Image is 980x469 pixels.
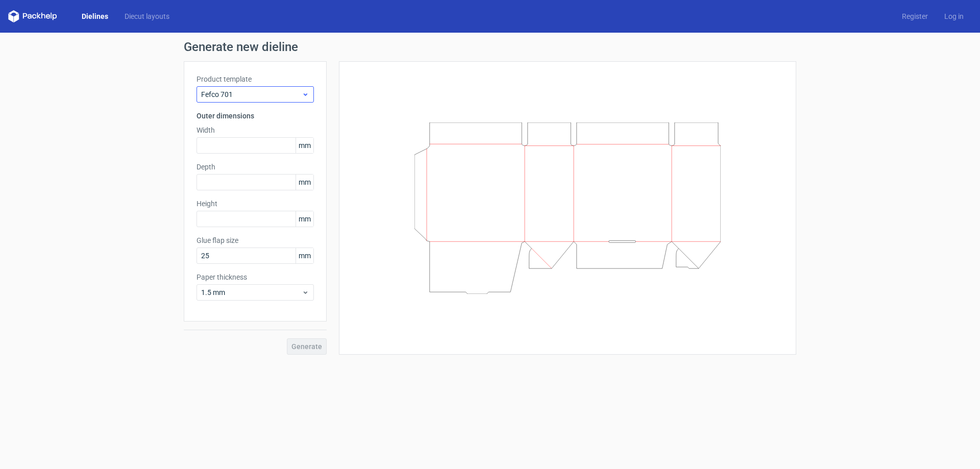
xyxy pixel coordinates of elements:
[936,11,972,21] a: Log in
[116,11,178,21] a: Diecut layouts
[197,74,314,84] label: Product template
[894,11,936,21] a: Register
[296,211,313,227] span: mm
[197,235,314,245] label: Glue flap size
[296,248,313,263] span: mm
[73,11,116,21] a: Dielines
[296,175,313,190] span: mm
[197,125,314,135] label: Width
[197,111,314,121] h3: Outer dimensions
[201,287,302,298] span: 1.5 mm
[201,89,302,100] span: Fefco 701
[296,138,313,153] span: mm
[184,41,796,53] h1: Generate new dieline
[197,199,314,209] label: Height
[197,162,314,172] label: Depth
[197,272,314,282] label: Paper thickness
